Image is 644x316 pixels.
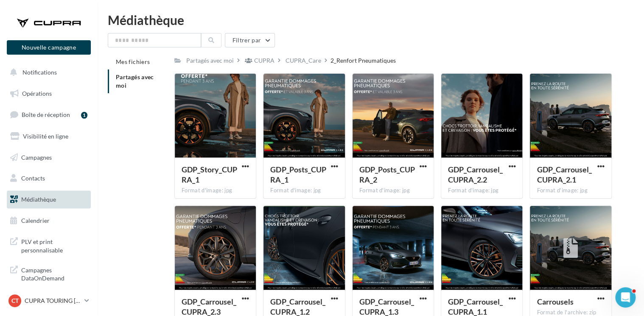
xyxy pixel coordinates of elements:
[81,112,87,119] div: 1
[7,293,91,309] a: CT CUPRA TOURING [GEOGRAPHIC_DATA]
[537,165,591,184] span: GDP_Carrousel_CUPRA_2.1
[5,149,92,166] a: Campagnes
[5,169,92,187] a: Contacts
[330,56,396,65] div: 2_Renfort Pneumatiques
[225,33,275,47] button: Filtrer par
[359,165,415,184] span: GDP_Posts_CUPRA_2
[21,217,50,224] span: Calendrier
[5,261,92,286] a: Campagnes DataOnDemand
[615,287,636,308] iframe: Intercom live chat
[254,56,274,65] div: CUPRA
[5,105,92,124] a: Boîte de réception1
[5,85,92,103] a: Opérations
[448,187,515,194] div: Format d'image: jpg
[21,153,52,161] span: Campagnes
[7,40,91,55] button: Nouvelle campagne
[537,187,604,194] div: Format d'image: jpg
[270,165,326,184] span: GDP_Posts_CUPRA_1
[186,56,234,65] div: Partagés avec moi
[270,187,338,194] div: Format d'image: jpg
[5,64,89,81] button: Notifications
[21,236,87,254] span: PLV et print personnalisable
[21,264,87,283] span: Campagnes DataOnDemand
[182,165,237,184] span: GDP_Story_CUPRA_1
[359,187,427,194] div: Format d'image: jpg
[21,175,45,182] span: Contacts
[25,297,81,305] p: CUPRA TOURING [GEOGRAPHIC_DATA]
[22,111,70,118] span: Boîte de réception
[22,90,52,97] span: Opérations
[5,128,92,145] a: Visibilité en ligne
[116,58,150,65] span: Mes fichiers
[116,73,154,89] span: Partagés avec moi
[11,297,19,305] span: CT
[5,212,92,230] a: Calendrier
[5,191,92,208] a: Médiathèque
[23,133,68,140] span: Visibilité en ligne
[182,187,249,194] div: Format d'image: jpg
[537,297,573,306] span: Carrousels
[108,14,634,26] div: Médiathèque
[286,56,321,65] div: CUPRA_Care
[22,69,57,76] span: Notifications
[21,196,56,203] span: Médiathèque
[448,165,503,184] span: GDP_Carrousel_CUPRA_2.2
[5,233,92,258] a: PLV et print personnalisable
